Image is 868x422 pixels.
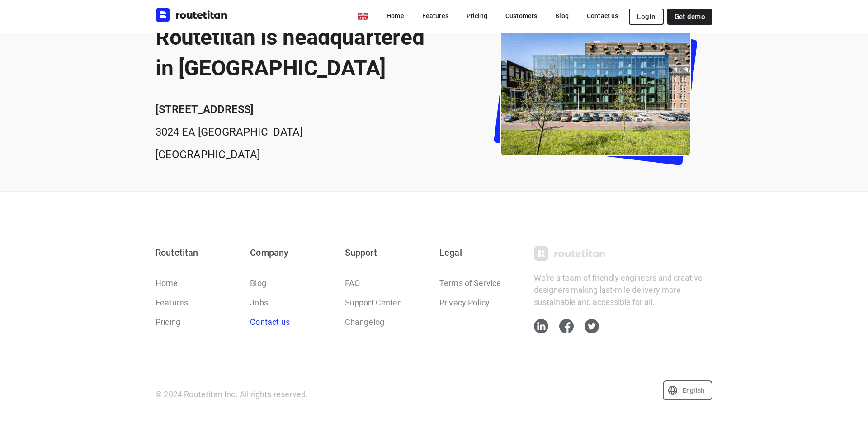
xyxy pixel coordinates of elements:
[156,8,228,22] img: Routetitan logo
[156,277,178,289] a: Home
[156,388,308,400] p: © 2024 Routetitan Inc. All rights reserved.
[156,22,424,84] h2: Routetitan is headquartered in [GEOGRAPHIC_DATA]
[156,296,188,309] a: Features
[439,246,523,259] p: Legal
[345,316,384,328] a: Changelog
[439,296,490,309] a: Privacy Policy
[663,380,712,400] div: English
[548,8,576,24] a: Blog
[379,8,411,24] a: Home
[534,272,712,308] p: We’re a team of friendly engineers and creative designers making last-mile delivery more sustaina...
[485,9,712,175] img: office
[534,246,712,261] a: Routetitan
[415,8,456,24] a: Features
[250,316,290,328] a: Contact us
[534,246,606,261] img: Routetitan grey logo
[580,8,626,24] a: Contact us
[675,13,705,20] span: Get demo
[439,277,501,289] a: Terms of Service
[156,8,228,24] a: Routetitan
[156,316,180,328] a: Pricing
[250,277,266,289] a: Blog
[683,387,704,394] p: English
[498,8,544,24] a: Customers
[629,9,663,25] button: Login
[250,296,268,309] a: Jobs
[156,124,424,140] p: 3024 EA [GEOGRAPHIC_DATA]
[345,246,429,259] p: Support
[156,147,424,162] p: [GEOGRAPHIC_DATA]
[459,8,495,24] a: Pricing
[156,246,239,259] p: Routetitan
[250,246,334,259] p: Company
[345,277,360,289] a: FAQ
[156,103,254,116] b: [STREET_ADDRESS]
[345,296,401,309] a: Support Center
[637,13,655,20] span: Login
[667,9,712,25] a: Get demo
